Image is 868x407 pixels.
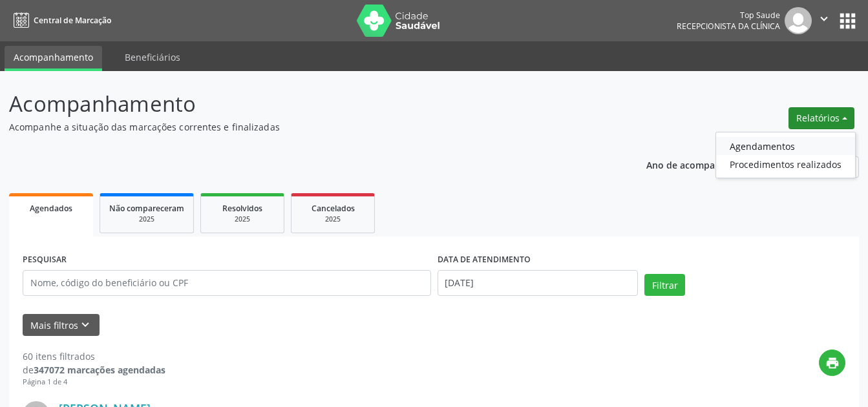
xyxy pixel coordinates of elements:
button: apps [836,10,859,32]
a: Procedimentos realizados [716,155,855,173]
p: Acompanhamento [9,88,604,120]
label: PESQUISAR [23,250,67,270]
a: Central de Marcação [9,10,111,31]
ul: Relatórios [715,132,856,178]
div: 2025 [210,214,275,224]
div: de [23,363,165,377]
a: Agendamentos [716,137,855,155]
span: Não compareceram [109,203,184,214]
button: Mais filtroskeyboard_arrow_down [23,314,100,337]
span: Central de Marcação [34,15,111,26]
div: 60 itens filtrados [23,350,165,363]
button:  [812,7,836,34]
span: Resolvidos [222,203,262,214]
i: print [825,356,840,370]
div: Top Saude [677,10,780,21]
div: Página 1 de 4 [23,377,165,388]
label: DATA DE ATENDIMENTO [438,250,531,270]
div: 2025 [109,214,184,224]
button: print [819,350,845,376]
button: Filtrar [644,274,685,296]
button: Relatórios [789,107,854,129]
i: keyboard_arrow_down [78,318,92,332]
a: Acompanhamento [5,46,102,71]
input: Selecione um intervalo [438,270,639,296]
i:  [817,12,831,26]
strong: 347072 marcações agendadas [34,364,165,376]
img: img [785,7,812,34]
div: 2025 [301,214,365,224]
span: Recepcionista da clínica [677,21,780,32]
input: Nome, código do beneficiário ou CPF [23,270,431,296]
span: Cancelados [312,203,355,214]
p: Ano de acompanhamento [646,156,761,172]
a: Beneficiários [116,46,189,68]
span: Agendados [30,203,72,214]
p: Acompanhe a situação das marcações correntes e finalizadas [9,120,604,134]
